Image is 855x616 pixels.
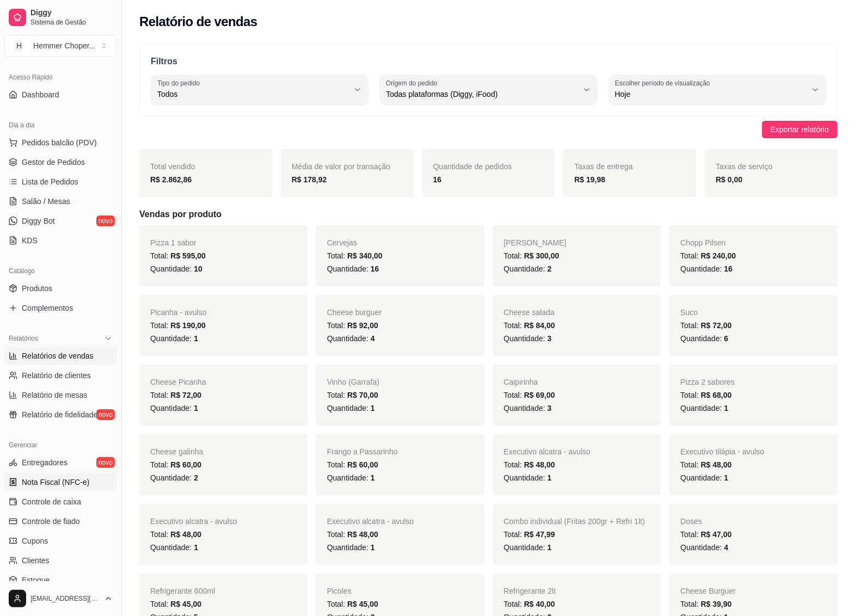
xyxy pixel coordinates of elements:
[30,8,113,18] span: Diggy
[22,409,97,420] span: Relatório de fidelidade
[548,473,552,482] span: 1
[327,238,357,247] span: Cervejas
[574,162,632,171] span: Taxas de entrega
[327,321,378,330] span: Total:
[504,238,567,247] span: [PERSON_NAME]
[524,251,559,260] span: R$ 300,00
[327,530,378,539] span: Total:
[30,594,100,603] span: [EMAIL_ADDRESS][DOMAIN_NAME]
[347,321,378,330] span: R$ 92,00
[4,571,117,589] a: Estoque
[504,378,538,386] span: Caipirinha
[22,555,50,566] span: Clientes
[292,162,390,171] span: Média de valor por transação
[4,532,117,550] a: Cupons
[4,586,117,612] button: [EMAIL_ADDRESS][DOMAIN_NAME]
[504,404,552,412] span: Quantidade:
[548,264,552,273] span: 2
[157,89,349,100] span: Todos
[150,162,195,171] span: Total vendido
[771,124,829,135] span: Exportar relatório
[327,308,382,317] span: Cheese burguer
[4,153,117,171] a: Gestor de Pedidos
[150,175,192,184] strong: R$ 2.862,86
[30,18,113,27] span: Sistema de Gestão
[150,517,237,526] span: Executivo alcatra - avulso
[150,447,203,456] span: Cheese galinha
[504,251,559,260] span: Total:
[170,460,201,469] span: R$ 60,00
[4,347,117,365] a: Relatórios de vendas
[347,460,378,469] span: R$ 60,00
[22,235,38,246] span: KDS
[327,391,378,399] span: Total:
[680,600,731,608] span: Total:
[680,238,725,247] span: Chopp Pilsen
[371,264,379,273] span: 16
[194,473,198,482] span: 2
[371,334,375,343] span: 4
[680,321,731,330] span: Total:
[9,334,38,343] span: Relatórios
[327,543,375,552] span: Quantidade:
[548,543,552,552] span: 1
[4,280,117,297] a: Produtos
[22,303,73,313] span: Complementos
[504,391,555,399] span: Total:
[194,404,198,412] span: 1
[33,40,95,51] div: Hemmer Choper ...
[524,460,555,469] span: R$ 48,00
[170,600,201,608] span: R$ 45,00
[371,543,375,552] span: 1
[170,321,206,330] span: R$ 190,00
[22,176,78,187] span: Lista de Pedidos
[139,208,838,221] h5: Vendas por produto
[680,460,731,469] span: Total:
[762,121,838,138] button: Exportar relatório
[327,251,383,260] span: Total:
[379,75,597,105] button: Origem do pedidoTodas plataformas (Diggy, iFood)
[680,404,728,412] span: Quantidade:
[680,587,736,595] span: Cheese Burguer
[680,473,728,482] span: Quantidade:
[327,460,378,469] span: Total:
[22,370,91,381] span: Relatório de clientes
[4,86,117,103] a: Dashboard
[22,477,89,488] span: Nota Fiscal (NFC-e)
[4,262,117,280] div: Catálogo
[680,530,731,539] span: Total:
[22,496,81,507] span: Controle de caixa
[574,175,605,184] strong: R$ 19,98
[22,283,52,294] span: Produtos
[608,75,826,105] button: Escolher período de visualizaçãoHoje
[22,390,88,401] span: Relatório de mesas
[150,543,198,552] span: Quantidade:
[327,447,398,456] span: Frango a Passarinho
[150,530,201,539] span: Total:
[524,391,555,399] span: R$ 69,00
[680,517,702,526] span: Doses
[524,530,555,539] span: R$ 47,99
[150,321,206,330] span: Total:
[504,334,552,343] span: Quantidade:
[170,530,201,539] span: R$ 48,00
[347,600,378,608] span: R$ 45,00
[150,391,201,399] span: Total:
[22,457,67,468] span: Entregadores
[724,264,733,273] span: 16
[724,543,728,552] span: 4
[327,600,378,608] span: Total:
[327,587,352,595] span: Picoles
[22,89,59,100] span: Dashboard
[151,75,368,105] button: Tipo do pedidoTodos
[433,175,442,184] strong: 16
[504,473,552,482] span: Quantidade:
[680,264,733,273] span: Quantidade:
[4,513,117,530] a: Controle de fiado
[615,89,807,100] span: Hoje
[701,530,732,539] span: R$ 47,00
[150,460,201,469] span: Total:
[4,299,117,317] a: Complementos
[347,391,378,399] span: R$ 70,00
[194,334,198,343] span: 1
